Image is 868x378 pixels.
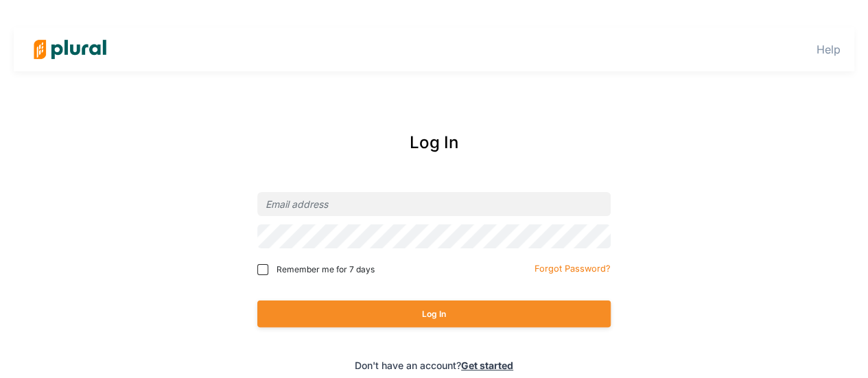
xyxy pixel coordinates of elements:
a: Get started [461,359,513,371]
input: Remember me for 7 days [257,264,268,275]
img: Logo for Plural [22,25,118,73]
span: Remember me for 7 days [277,263,375,276]
button: Log In [257,300,611,327]
div: Log In [198,130,670,155]
input: Email address [257,192,611,216]
small: Forgot Password? [535,263,611,274]
a: Forgot Password? [535,261,611,274]
div: Don't have an account? [198,358,670,373]
a: Help [817,43,841,56]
